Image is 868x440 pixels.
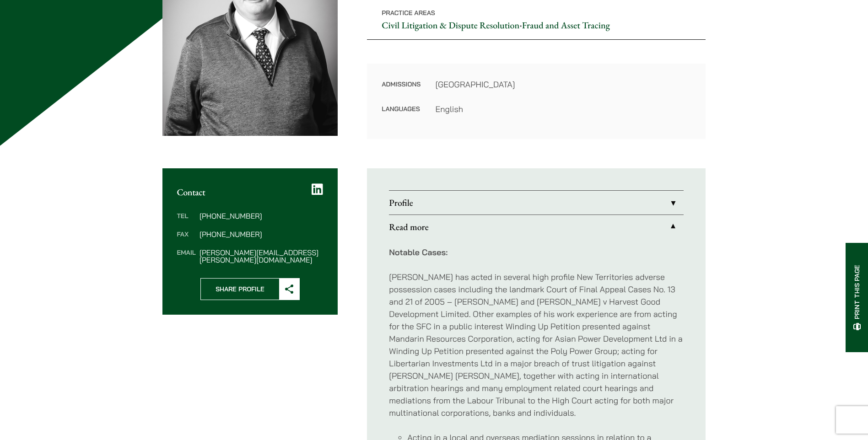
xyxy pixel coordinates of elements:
dt: Tel [177,212,196,231]
dt: Languages [382,103,421,115]
a: Fraud and Asset Tracing [522,19,610,31]
dt: Admissions [382,78,421,103]
a: Profile [389,191,684,215]
dd: [PERSON_NAME][EMAIL_ADDRESS][PERSON_NAME][DOMAIN_NAME] [199,249,323,263]
dt: Email [177,249,196,263]
dd: English [435,103,691,115]
strong: Notable Cases: [389,247,447,258]
p: [PERSON_NAME] has acted in several high profile New Territories adverse possession cases includin... [389,271,684,419]
dd: [PHONE_NUMBER] [199,231,323,238]
dt: Fax [177,231,196,249]
h2: Contact [177,187,323,198]
button: Share Profile [200,278,300,300]
span: Practice Areas [382,9,435,17]
span: Share Profile [201,279,279,300]
a: Civil Litigation & Dispute Resolution [382,19,519,31]
dd: [PHONE_NUMBER] [199,212,323,220]
dd: [GEOGRAPHIC_DATA] [435,78,691,91]
a: LinkedIn [312,183,323,196]
a: Read more [389,215,684,239]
